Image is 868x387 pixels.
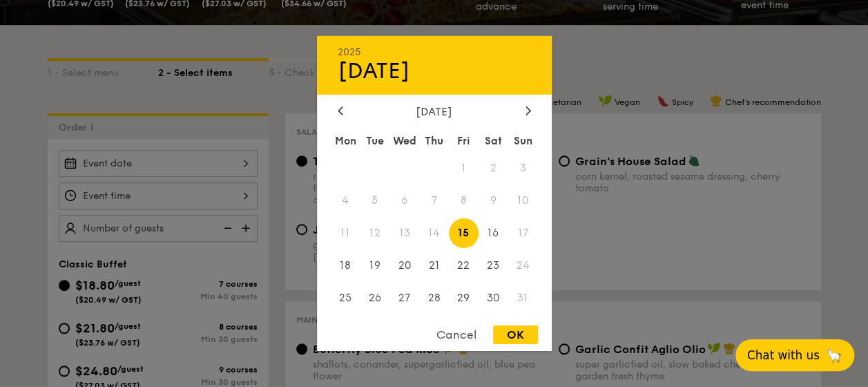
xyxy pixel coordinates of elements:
[747,348,820,362] span: Chat with us
[449,129,479,153] div: Fri
[331,250,360,280] span: 18
[479,250,508,280] span: 23
[338,46,531,58] div: 2025
[419,283,449,312] span: 28
[508,186,538,216] span: 10
[449,186,479,216] span: 8
[419,186,449,216] span: 7
[479,129,508,153] div: Sat
[449,218,479,248] span: 15
[825,347,842,364] span: 🦙
[360,186,389,216] span: 5
[508,250,538,280] span: 24
[360,283,389,312] span: 26
[338,58,531,84] div: [DATE]
[479,186,508,216] span: 9
[331,186,360,216] span: 4
[449,153,479,183] span: 1
[389,250,419,280] span: 20
[493,325,538,344] div: OK
[449,250,479,280] span: 22
[479,153,508,183] span: 2
[331,129,360,153] div: Mon
[479,283,508,312] span: 30
[449,283,479,312] span: 29
[389,129,419,153] div: Wed
[508,153,538,183] span: 3
[508,283,538,312] span: 31
[423,325,490,344] div: Cancel
[338,105,531,118] div: [DATE]
[508,129,538,153] div: Sun
[331,218,360,248] span: 11
[735,339,854,371] button: Chat with us🦙
[389,186,419,216] span: 6
[508,218,538,248] span: 17
[419,250,449,280] span: 21
[360,250,389,280] span: 19
[419,129,449,153] div: Thu
[419,218,449,248] span: 14
[389,218,419,248] span: 13
[360,129,389,153] div: Tue
[331,283,360,312] span: 25
[479,218,508,248] span: 16
[389,283,419,312] span: 27
[360,218,389,248] span: 12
